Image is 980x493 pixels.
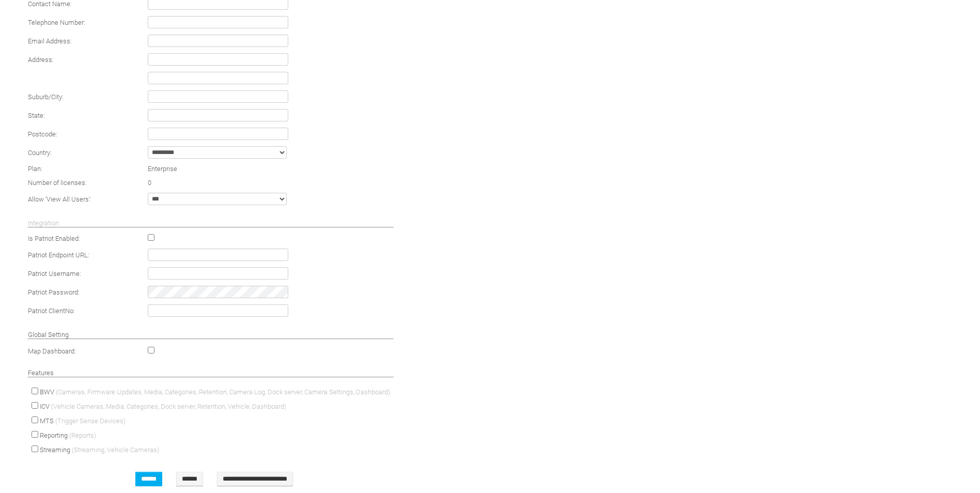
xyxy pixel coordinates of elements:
span: Patriot Username: [28,270,81,278]
span: MTS [40,417,54,425]
span: 0 [148,179,151,187]
span: Patriot Endpoint URL: [28,251,89,259]
span: Suburb/City: [28,93,64,101]
span: Allow 'View All Users': [28,195,91,203]
span: ICV [40,403,50,410]
span: State: [28,112,45,119]
span: Patriot ClientNo: [28,307,75,315]
span: Reporting [40,432,68,439]
span: (Reports) [69,432,96,439]
span: Email Address: [28,37,72,45]
td: Is Patriot Enabled: [25,232,144,245]
span: Streaming [40,446,70,454]
span: Patriot Password: [28,288,80,296]
span: Address: [28,56,54,64]
span: (Trigger Sense Devices) [55,417,126,425]
span: BWV [40,388,54,396]
span: Postcode: [28,130,57,138]
span: Map Dashboard: [28,347,76,355]
span: (Vehicle Cameras, Media, Categories, Dock server, Retention, Vehicle, Dashboard) [51,403,286,410]
span: Global Setting [28,331,69,338]
span: Features [28,369,54,377]
span: (Cameras, Firmware Updates, Media, Categories, Retention, Camera Log, Dock server, Camera Setting... [56,388,390,396]
span: Telephone Number: [28,19,85,26]
span: Number of licenses: [28,179,87,187]
span: Country: [28,149,52,157]
span: Plan: [28,165,42,173]
span: Integration [28,219,59,227]
span: (Streaming, Vehicle Cameras) [72,446,159,454]
span: Enterprise [148,165,177,173]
